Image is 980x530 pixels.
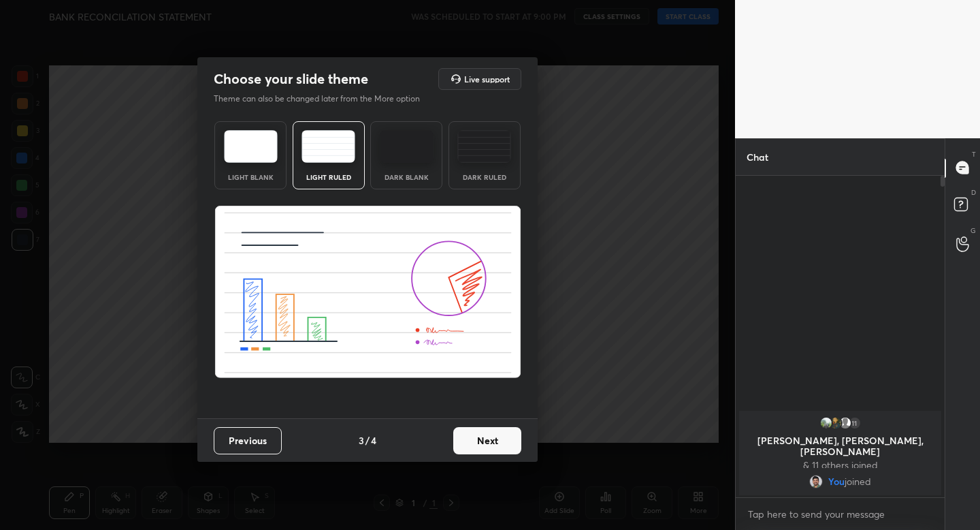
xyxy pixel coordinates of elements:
button: Next [453,427,521,454]
p: & 11 others joined [747,460,933,471]
div: 11 [848,416,862,430]
h4: / [365,433,370,448]
div: Dark Blank [379,174,434,181]
span: You [828,476,845,487]
span: joined [845,476,871,487]
img: 3529433a1a3f4b01b1c523f21d7de814.jpg [829,416,843,430]
h5: Live support [464,75,510,83]
p: T [972,149,976,159]
h4: 3 [359,433,364,448]
div: Dark Ruled [457,174,512,181]
div: Light Ruled [301,174,356,181]
h2: Choose your slide theme [214,70,368,88]
img: lightRuledThemeBanner.591256ff.svg [214,206,521,379]
p: Theme can also be changed later from the More option [214,93,434,105]
button: Previous [214,427,282,454]
img: 1ebc9903cf1c44a29e7bc285086513b0.jpg [809,475,823,488]
p: G [970,225,976,236]
p: [PERSON_NAME], [PERSON_NAME], [PERSON_NAME] [747,435,933,457]
p: Chat [736,139,779,175]
h4: 4 [371,433,376,448]
div: Light Blank [223,174,278,181]
img: default.png [838,416,852,430]
div: grid [736,408,945,498]
p: D [971,187,976,198]
img: lightTheme.e5ed3b09.svg [224,130,278,163]
img: darkTheme.f0cc69e5.svg [380,130,434,163]
img: a372934a5e7c4201b61f60f72c364f82.jpg [819,416,833,430]
img: lightRuledTheme.5fabf969.svg [301,130,355,163]
img: darkRuledTheme.de295e13.svg [457,130,511,163]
